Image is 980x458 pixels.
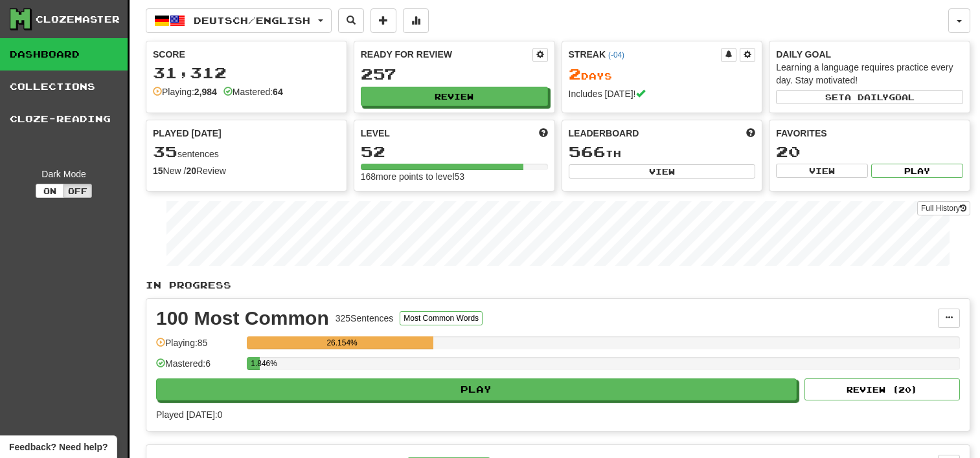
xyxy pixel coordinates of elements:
div: Dark Mode [10,168,118,180]
div: 257 [361,66,548,82]
span: Level [361,127,390,140]
span: 2 [569,65,581,83]
div: Streak [569,48,722,61]
span: This week in points, UTC [746,127,755,140]
div: 1.846% [251,357,260,370]
span: 35 [153,142,177,160]
div: Mastered: 6 [156,357,240,378]
div: Playing: [153,85,217,98]
div: Includes [DATE]! [569,87,756,100]
button: Review (20) [804,378,960,400]
button: Search sentences [338,8,364,33]
button: On [36,184,64,198]
button: View [569,164,756,179]
span: Leaderboard [569,127,639,140]
div: Playing: 85 [156,336,240,358]
div: 31,312 [153,65,340,81]
span: Played [DATE] [153,127,222,140]
span: Deutsch / English [194,15,310,26]
div: 168 more points to level 53 [361,170,548,183]
button: Deutsch/English [146,8,332,33]
span: Open feedback widget [9,441,108,453]
div: 52 [361,144,548,160]
div: Ready for Review [361,48,532,61]
button: Play [871,164,963,178]
button: Play [156,378,797,400]
div: 100 Most Common [156,309,329,328]
a: Full History [917,201,970,215]
button: Off [63,184,92,198]
div: 325 Sentences [336,312,394,325]
span: 566 [569,142,606,160]
div: Learning a language requires practice every day. Stay motivated! [776,61,963,87]
span: a daily [845,93,889,102]
div: Daily Goal [776,48,963,61]
div: th [569,144,756,160]
button: Most Common Words [400,311,483,325]
div: Score [153,48,340,61]
div: Clozemaster [36,13,120,26]
div: Day s [569,66,756,83]
a: (-04) [608,50,624,60]
strong: 64 [273,87,283,97]
strong: 20 [186,166,196,176]
div: Mastered: [223,85,283,98]
button: View [776,164,868,178]
strong: 2,984 [194,87,217,97]
button: Seta dailygoal [776,90,963,104]
div: Favorites [776,127,963,140]
div: 26.154% [251,336,433,349]
div: sentences [153,144,340,160]
div: 20 [776,144,963,160]
button: More stats [403,8,429,33]
div: New / Review [153,164,340,177]
span: Played [DATE]: 0 [156,409,222,420]
button: Add sentence to collection [370,8,396,33]
span: Score more points to level up [539,127,548,140]
strong: 15 [153,166,163,176]
button: Review [361,87,548,106]
p: In Progress [146,279,970,292]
